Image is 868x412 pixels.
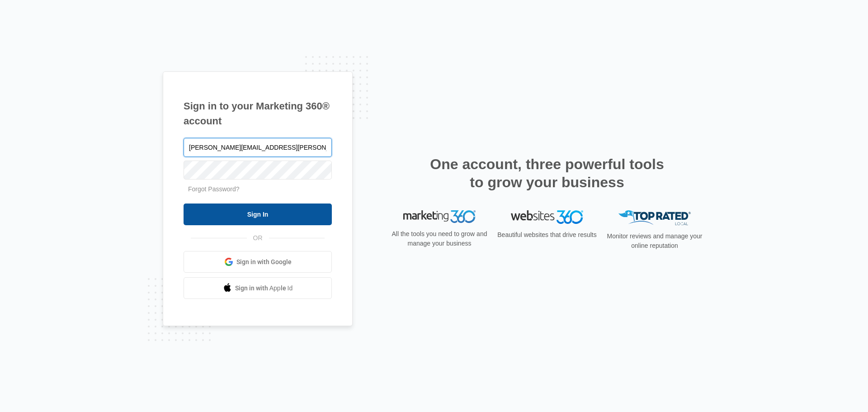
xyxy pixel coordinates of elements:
img: Websites 360 [511,210,583,223]
input: Sign In [184,204,332,225]
a: Sign in with Google [184,251,332,273]
a: Forgot Password? [188,185,240,193]
span: Sign in with Apple Id [235,284,293,293]
span: OR [247,233,269,243]
input: Email [184,138,332,157]
p: Beautiful websites that drive results [496,230,598,240]
span: Sign in with Google [236,257,292,267]
p: All the tools you need to grow and manage your business [389,229,490,248]
img: Marketing 360 [403,210,476,223]
a: Sign in with Apple Id [184,277,332,299]
h1: Sign in to your Marketing 360® account [184,99,332,128]
p: Monitor reviews and manage your online reputation [604,232,705,251]
h2: One account, three powerful tools to grow your business [427,155,667,191]
img: Top Rated Local [618,210,691,225]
